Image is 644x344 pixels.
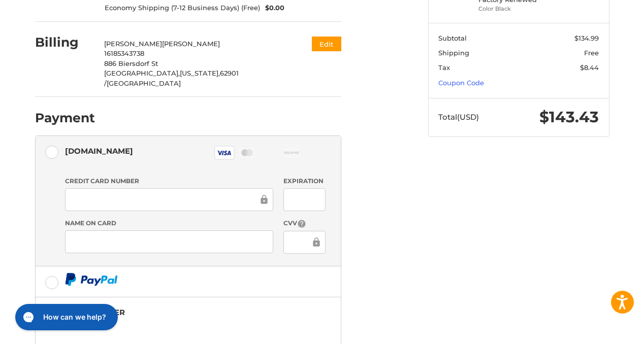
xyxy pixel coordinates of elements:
iframe: PayPal Message 1 [65,323,277,332]
div: Pay Later [83,304,277,321]
span: $143.43 [539,108,599,126]
span: 62901 / [104,69,239,87]
span: 886 Biersdorf St [104,59,158,67]
label: Credit Card Number [65,177,273,186]
span: [GEOGRAPHIC_DATA] [107,79,181,87]
span: [PERSON_NAME] [162,40,220,48]
label: Expiration [283,177,326,186]
span: Free [584,49,599,57]
span: Economy Shipping (7-12 Business Days) (Free) [105,3,260,13]
span: [US_STATE], [180,69,220,77]
span: Tax [438,63,450,72]
div: [DOMAIN_NAME] [65,143,133,159]
h2: Billing [35,35,94,50]
span: $0.00 [260,3,284,13]
span: Subtotal [438,34,467,42]
iframe: Gorgias live chat messenger [10,300,121,334]
span: $134.99 [574,34,599,42]
button: Edit [312,37,341,51]
img: PayPal icon [65,273,118,286]
span: [GEOGRAPHIC_DATA], [104,69,180,77]
span: $8.44 [580,63,599,72]
span: Shipping [438,49,469,57]
span: [PERSON_NAME] [104,40,162,48]
span: 16185343738 [104,49,144,57]
h2: Payment [35,110,95,126]
span: Total (USD) [438,112,479,122]
li: Color Black [478,5,556,13]
label: CVV [283,219,326,228]
a: Coupon Code [438,79,484,87]
label: Name on Card [65,219,273,228]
